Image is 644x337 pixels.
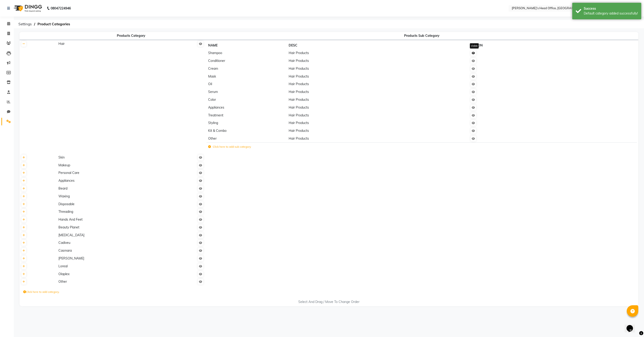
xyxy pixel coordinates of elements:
span: Personal Care [58,171,79,175]
span: Conditioner [208,59,225,63]
span: Waxing [58,194,70,198]
span: Appliances [58,179,75,183]
span: Threading [58,210,73,214]
span: Treatment [208,113,223,117]
span: Hair Products [289,129,309,133]
span: [MEDICAL_DATA] [58,233,84,237]
span: Makeup [58,163,70,167]
label: Click here to add category. [23,290,60,294]
div: Default category added successfully! [584,11,638,16]
span: Cadiveu [58,241,70,245]
span: Shampoo [208,51,222,55]
span: Color [208,98,216,102]
span: Loreal [58,264,68,268]
span: Serum [208,90,218,94]
div: Visible [470,43,479,49]
th: ACTION [469,41,591,49]
img: logo [12,2,43,15]
div: Select And Drag / Move To Change Order [20,300,638,304]
div: Success [584,6,638,11]
span: Skin [58,155,65,159]
span: Settings [16,20,34,28]
span: Hands And Feet [58,217,83,222]
label: Click here to add sub category [208,145,251,149]
span: Casmara [58,248,72,253]
span: Hair Products [289,113,309,117]
th: DESC [287,41,469,49]
span: Olaplex [58,272,69,276]
span: Product Categories [35,20,72,28]
span: Styling [208,121,218,125]
span: Oil [208,82,212,86]
span: Hair Products [289,66,309,71]
span: Hair [58,42,65,46]
span: Other [58,279,67,284]
iframe: chat widget [625,319,639,332]
span: Beauty Planet [58,225,79,229]
span: Hair Products [289,82,309,86]
span: Hair Products [289,51,309,55]
span: Hair Products [289,105,309,109]
span: Beard [58,186,67,190]
span: Other [208,136,217,141]
b: 08047224946 [51,2,71,15]
span: [PERSON_NAME] [58,256,84,260]
span: Cream [208,66,218,71]
span: Mask [208,74,216,78]
th: NAME [207,41,287,49]
span: Hair Products [289,59,309,63]
span: Hair Products [289,90,309,94]
th: Products Category [57,32,205,40]
span: Disposable [58,202,75,206]
span: Hair Products [289,136,309,141]
span: Hair Products [289,98,309,102]
span: Kit & Combo [208,129,227,133]
span: Appliances [208,105,224,109]
span: Hair Products [289,121,309,125]
th: Products Sub Category [205,32,638,40]
span: Hair Products [289,74,309,78]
